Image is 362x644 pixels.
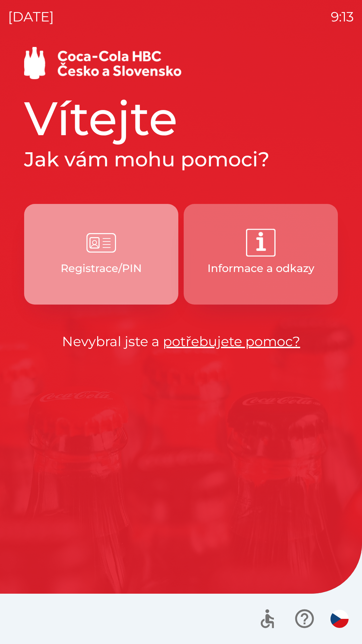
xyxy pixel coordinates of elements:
p: Informace a odkazy [207,260,314,276]
img: 2da3ce84-b443-4ada-b987-6433ed45e4b0.png [246,228,276,258]
img: cs flag [330,610,349,628]
img: Logo [24,47,338,79]
h1: Vítejte [24,90,338,147]
img: e6b0946f-9245-445c-9933-d8d2cebc90cb.png [86,228,116,258]
p: Nevybral jste a [24,331,338,352]
p: [DATE] [8,7,54,27]
a: potřebujete pomoc? [163,333,300,350]
button: Registrace/PIN [24,204,178,305]
h2: Jak vám mohu pomoci? [24,147,338,172]
button: Informace a odkazy [184,204,338,305]
p: Registrace/PIN [61,260,142,276]
p: 9:13 [331,7,354,27]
